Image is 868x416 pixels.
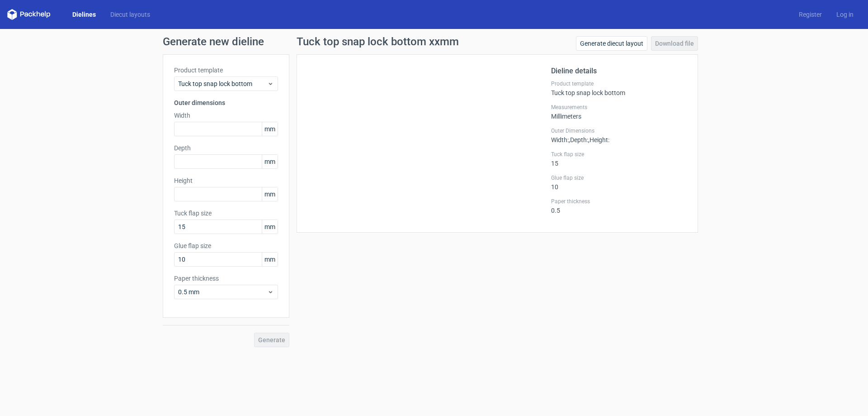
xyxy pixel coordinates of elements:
[829,10,861,19] a: Log in
[588,136,609,143] span: , Height :
[551,174,687,191] div: 10
[576,36,647,51] a: Generate diecut layout
[174,66,278,75] label: Product template
[262,155,278,168] span: mm
[174,143,278,153] label: Depth
[551,198,687,205] label: Paper thickness
[569,136,588,143] span: , Depth :
[551,174,687,182] label: Glue flap size
[262,122,278,136] span: mm
[174,274,278,283] label: Paper thickness
[178,79,267,88] span: Tuck top snap lock bottom
[103,10,157,19] a: Diecut layouts
[792,10,829,19] a: Register
[297,36,459,47] h1: Tuck top snap lock bottom xxmm
[262,187,278,201] span: mm
[163,36,705,47] h1: Generate new dieline
[551,136,569,143] span: Width :
[178,287,267,296] span: 0.5 mm
[551,127,687,134] label: Outer Dimensions
[551,80,687,87] label: Product template
[174,209,278,218] label: Tuck flap size
[262,253,278,266] span: mm
[551,151,687,158] label: Tuck flap size
[551,104,687,120] div: Millimeters
[174,176,278,185] label: Height
[174,111,278,120] label: Width
[174,241,278,250] label: Glue flap size
[65,10,103,19] a: Dielines
[551,151,687,167] div: 15
[551,104,687,111] label: Measurements
[551,80,687,96] div: Tuck top snap lock bottom
[551,198,687,214] div: 0.5
[174,98,278,107] h3: Outer dimensions
[551,66,687,77] h2: Dieline details
[262,220,278,234] span: mm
